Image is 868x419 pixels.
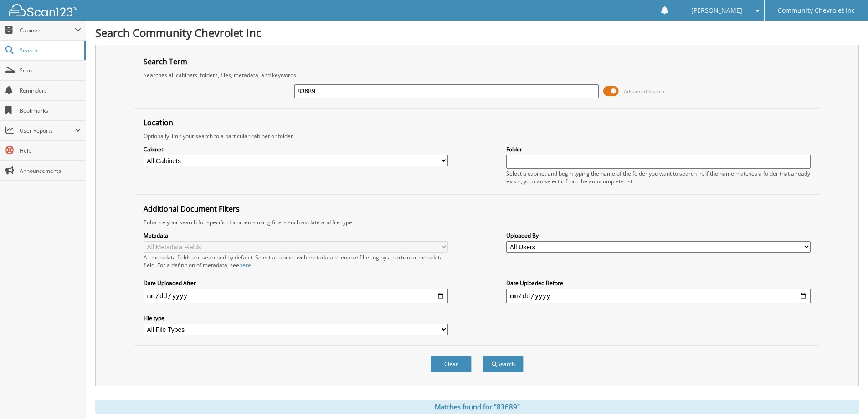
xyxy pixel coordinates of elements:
[20,67,81,74] span: Scan
[506,289,811,303] input: end
[431,356,472,372] button: Clear
[506,279,811,287] label: Date Uploaded Before
[778,8,855,13] span: Community Chevrolet Inc
[506,232,811,239] label: Uploaded By
[95,25,859,40] h1: Search Community Chevrolet Inc
[139,132,815,140] div: Optionally limit your search to a particular cabinet or folder
[144,253,448,269] div: All metadata fields are searched by default. Select a cabinet with metadata to enable filtering b...
[144,232,448,239] label: Metadata
[506,145,811,153] label: Folder
[144,279,448,287] label: Date Uploaded After
[144,145,448,153] label: Cabinet
[20,167,81,175] span: Announcements
[20,87,81,94] span: Reminders
[139,204,244,214] legend: Additional Document Filters
[20,107,81,114] span: Bookmarks
[20,147,81,155] span: Help
[95,400,859,414] div: Matches found for "83689"
[20,47,80,54] span: Search
[20,26,75,34] span: Cabinets
[624,88,664,95] span: Advanced Search
[9,4,77,16] img: scan123-logo-white.svg
[139,71,815,79] div: Searches all cabinets, folders, files, metadata, and keywords
[506,170,811,185] div: Select a cabinet and begin typing the name of the folder you want to search in. If the name match...
[139,57,192,67] legend: Search Term
[822,375,868,419] iframe: Chat Widget
[144,314,448,322] label: File type
[239,261,251,269] a: here
[20,127,75,134] span: User Reports
[691,8,742,13] span: [PERSON_NAME]
[144,289,448,303] input: start
[139,218,815,226] div: Enhance your search for specific documents using filters such as date and file type.
[139,118,178,128] legend: Location
[483,356,524,372] button: Search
